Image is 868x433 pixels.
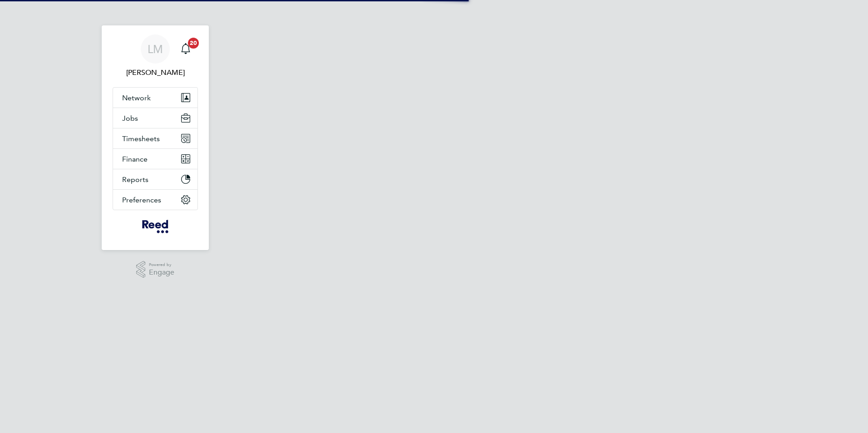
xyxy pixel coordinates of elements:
button: Network [113,88,197,108]
img: freesy-logo-retina.png [142,219,168,234]
span: Jobs [122,114,138,123]
button: Preferences [113,190,197,210]
button: Finance [113,149,197,169]
a: 20 [177,34,195,64]
button: Jobs [113,108,197,128]
a: LM[PERSON_NAME] [113,34,198,78]
span: Network [122,93,151,102]
span: 20 [188,38,199,49]
a: Go to home page [113,219,198,234]
span: Powered by [149,261,174,269]
nav: Main navigation [102,25,209,250]
span: Laura Millward [113,67,198,78]
span: Timesheets [122,134,160,143]
span: Reports [122,175,148,184]
span: LM [148,43,163,55]
button: Timesheets [113,128,197,148]
span: Preferences [122,196,161,204]
button: Reports [113,169,197,189]
span: Finance [122,155,148,163]
a: Powered byEngage [136,261,175,278]
span: Engage [149,269,174,276]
